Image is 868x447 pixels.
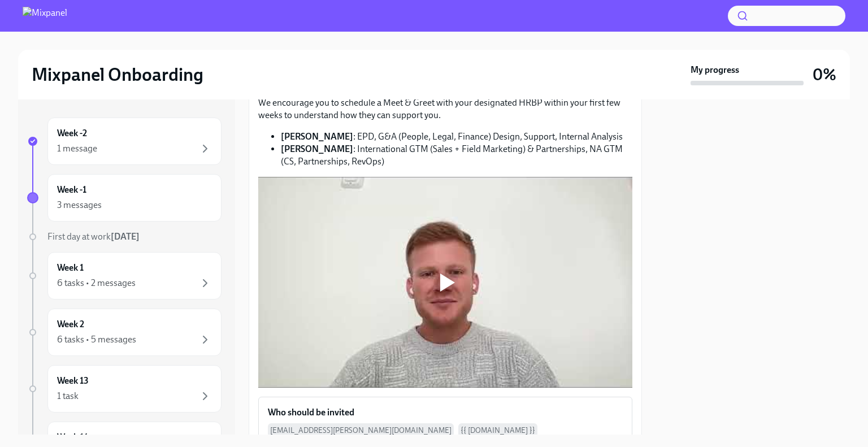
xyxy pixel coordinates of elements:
strong: [PERSON_NAME] [281,144,353,154]
li: : EPD, G&A (People, Legal, Finance) Design, Support, Internal Analysis [281,131,632,143]
h3: 0% [813,64,836,85]
img: Mixpanel [23,7,67,25]
span: [EMAIL_ADDRESS][PERSON_NAME][DOMAIN_NAME] [268,423,454,437]
div: 6 tasks • 5 messages [57,333,136,346]
a: Week -21 message [27,118,222,165]
h6: Who should be invited [268,406,354,419]
a: Week 26 tasks • 5 messages [27,309,222,356]
h6: Week 14 [57,431,89,444]
div: 6 tasks • 2 messages [57,277,136,289]
a: Week -13 messages [27,174,222,222]
a: First day at work[DATE] [27,231,222,243]
div: 1 message [57,142,97,155]
h6: Week 2 [57,318,84,331]
a: Week 131 task [27,365,222,413]
div: 3 messages [57,199,102,211]
li: : International GTM (Sales + Field Marketing) & Partnerships, NA GTM (CS, Partnerships, RevOps) [281,143,632,168]
strong: [PERSON_NAME] [281,131,353,142]
a: Week 16 tasks • 2 messages [27,252,222,300]
h6: Week 13 [57,375,89,387]
h2: Mixpanel Onboarding [32,63,203,86]
h6: Week 1 [57,262,84,274]
h6: Week -2 [57,127,87,140]
h6: Week -1 [57,184,86,196]
div: 1 task [57,390,79,402]
span: {{ [DOMAIN_NAME] }} [458,423,537,437]
strong: My progress [691,64,739,76]
span: First day at work [47,231,140,242]
strong: [DATE] [111,231,140,242]
p: We encourage you to schedule a Meet & Greet with your designated HRBP within your first few weeks... [258,97,632,121]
